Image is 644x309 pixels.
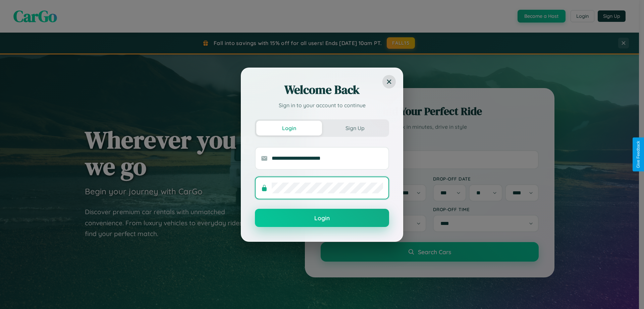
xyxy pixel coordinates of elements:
button: Sign Up [322,121,388,136]
button: Login [255,209,389,227]
h2: Welcome Back [255,82,389,98]
button: Login [256,121,322,136]
p: Sign in to your account to continue [255,101,389,109]
div: Give Feedback [636,141,641,168]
